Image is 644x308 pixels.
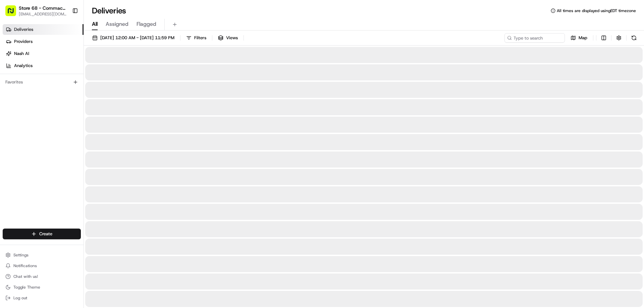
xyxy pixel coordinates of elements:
span: Flagged [137,20,156,28]
button: Map [568,33,590,43]
span: Views [226,35,238,41]
span: Log out [13,295,27,301]
span: Analytics [14,63,33,69]
button: Notifications [3,261,81,270]
span: [DATE] 12:00 AM - [DATE] 11:59 PM [100,35,174,41]
div: Favorites [3,77,81,87]
a: Providers [3,36,84,47]
span: Settings [13,252,29,258]
button: [EMAIL_ADDRESS][DOMAIN_NAME] [19,11,67,17]
a: Analytics [3,60,84,71]
span: Nash AI [14,51,29,57]
span: Deliveries [14,26,33,33]
button: Log out [3,293,81,303]
span: Map [579,35,587,41]
button: Filters [183,33,209,43]
button: Refresh [629,33,639,43]
button: Store 68 - Commack, [GEOGRAPHIC_DATA] (Just Salad)[EMAIL_ADDRESS][DOMAIN_NAME] [3,3,69,19]
button: Views [215,33,241,43]
input: Type to search [504,33,565,43]
button: Store 68 - Commack, [GEOGRAPHIC_DATA] (Just Salad) [19,5,67,11]
h1: Deliveries [92,5,126,16]
span: All [92,20,98,28]
button: Create [3,229,81,239]
span: Filters [194,35,206,41]
span: Notifications [13,263,37,268]
button: [DATE] 12:00 AM - [DATE] 11:59 PM [89,33,177,43]
span: Chat with us! [13,274,38,279]
span: Toggle Theme [13,285,40,290]
button: Settings [3,250,81,260]
button: Chat with us! [3,272,81,281]
span: Providers [14,39,33,45]
span: Create [39,231,52,237]
a: Deliveries [3,24,84,35]
a: Nash AI [3,48,84,59]
span: All times are displayed using EDT timezone [557,8,636,13]
button: Toggle Theme [3,283,81,292]
span: Assigned [106,20,128,28]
